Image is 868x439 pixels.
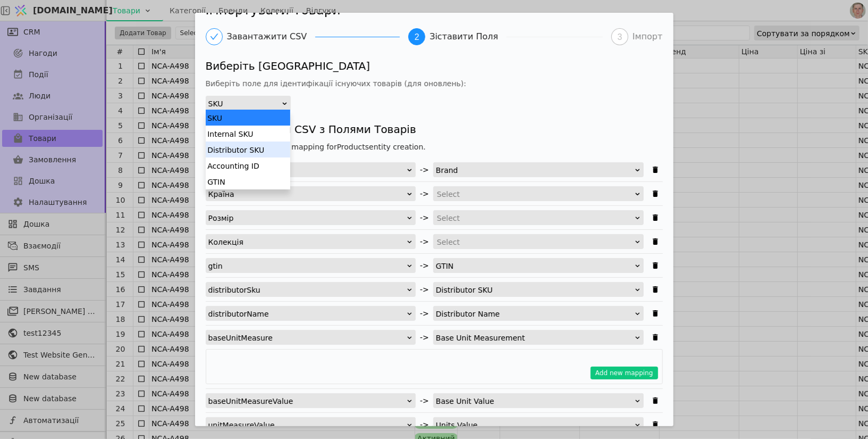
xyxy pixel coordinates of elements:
span: -> [420,419,429,430]
div: unitMeasureValue [208,418,407,433]
div: distributorName [208,307,407,321]
div: Країна [208,187,407,202]
span: -> [420,395,429,407]
div: GTIN [436,259,634,274]
div: Колекція [208,235,407,250]
h4: Зіставити Поля CSV з Полями Товарів [206,121,663,137]
div: Distributor SKU [206,142,290,158]
div: Імпортувати Товари [195,13,673,426]
span: -> [420,212,429,223]
span: 3 [618,32,622,42]
div: Select [437,187,633,202]
span: -> [420,236,429,247]
div: SKU [206,110,290,126]
div: baseUnitMeasureValue [208,394,407,409]
span: -> [420,260,429,271]
div: brand [208,163,407,178]
div: Base Unit Value [436,394,634,409]
div: Select [437,211,633,226]
div: Завантажити CSV [227,28,316,45]
div: Імпорт [633,28,663,45]
span: -> [420,332,429,343]
p: Виберіть поле для ідентифікації існуючих товарів (для оновлень): [206,78,663,89]
button: Add new mapping [591,367,658,379]
h4: Please specify internal mapping for Products entity creation. [206,142,663,153]
span: 2 [415,32,419,42]
div: baseUnitMeasure [208,330,407,345]
div: Зіставити Поля [429,28,507,45]
div: Units Value [436,418,634,433]
span: -> [420,188,429,200]
div: Distributor SKU [436,283,634,297]
span: check [210,32,218,41]
div: GTIN [206,173,290,189]
span: -> [420,308,429,319]
div: Internal SKU [206,126,290,142]
h4: Виберіть [GEOGRAPHIC_DATA] [206,58,663,74]
span: -> [420,164,429,176]
div: Distributor Name [436,307,634,321]
div: Select [437,235,633,250]
div: SKU [208,96,281,111]
div: distributorSku [208,283,407,297]
span: -> [420,284,429,295]
div: Base Unit Measurement [436,330,634,345]
div: gtin [208,259,407,274]
div: Accounting ID [206,158,290,173]
div: Розмір [208,211,407,226]
div: Brand [436,163,634,178]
